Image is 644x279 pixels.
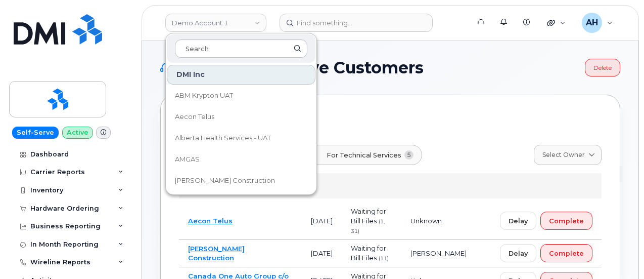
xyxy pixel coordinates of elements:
[167,107,315,127] a: Aecon Telus
[509,216,528,226] span: Delay
[542,150,585,160] span: Select Owner
[167,65,315,85] div: DMI Inc
[500,244,536,262] button: Delay
[175,176,275,186] span: [PERSON_NAME] Construction
[410,249,467,257] span: [PERSON_NAME]
[509,249,528,258] span: Delay
[540,212,592,230] button: Complete
[404,150,414,160] span: 5
[534,145,602,165] a: Select Owner
[167,149,315,170] a: AMGAS
[175,112,214,122] span: Aecon Telus
[410,217,442,225] span: Unknown
[167,128,315,148] a: Alberta Health Services - UAT
[351,244,386,262] span: Waiting for Bill Files
[351,218,385,234] span: (1, 31)
[179,173,602,198] div: DMI Inc
[175,91,233,101] span: ABM Krypton UAT
[379,255,389,262] span: (11)
[175,133,271,143] span: Alberta Health Services - UAT
[167,86,315,106] a: ABM Krypton UAT
[351,207,386,225] span: Waiting for Bill Files
[302,240,342,267] td: [DATE]
[188,217,233,225] a: Aecon Telus
[175,154,200,165] span: AMGAS
[549,249,584,258] span: Complete
[302,203,342,240] td: [DATE]
[549,216,584,226] span: Complete
[327,150,401,160] span: For Technical Services
[585,59,620,76] a: Delete
[188,245,245,262] a: [PERSON_NAME] Construction
[175,39,307,58] input: Search
[500,212,536,230] button: Delay
[167,171,315,191] a: [PERSON_NAME] Construction
[540,244,592,262] button: Complete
